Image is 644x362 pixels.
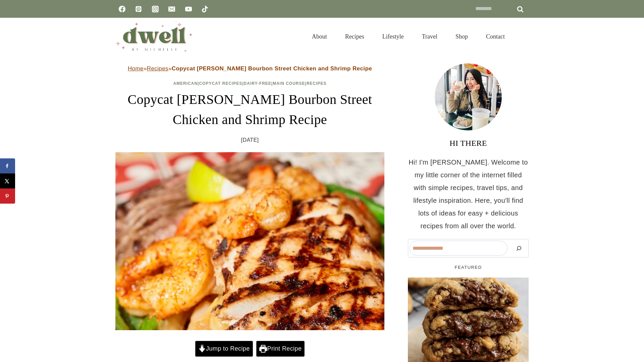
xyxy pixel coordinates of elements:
[195,341,253,356] a: Jump to Recipe
[413,25,446,48] a: Travel
[446,25,477,48] a: Shop
[115,89,384,130] h1: Copycat [PERSON_NAME] Bourbon Street Chicken and Shrimp Recipe
[115,21,193,52] img: DWELL by michelle
[182,2,195,16] a: YouTube
[132,2,145,16] a: Pinterest
[199,81,242,86] a: Copycat Recipes
[336,25,373,48] a: Recipes
[244,81,271,86] a: Dairy-Free
[172,65,372,72] strong: Copycat [PERSON_NAME] Bourbon Street Chicken and Shrimp Recipe
[477,25,514,48] a: Contact
[517,31,529,42] button: View Search Form
[147,65,168,72] a: Recipes
[408,137,529,149] h3: HI THERE
[149,2,162,16] a: Instagram
[303,25,336,48] a: About
[373,25,413,48] a: Lifestyle
[115,2,129,16] a: Facebook
[303,25,514,48] nav: Primary Navigation
[256,341,305,356] a: Print Recipe
[408,156,529,232] p: Hi! I'm [PERSON_NAME]. Welcome to my little corner of the internet filled with simple recipes, tr...
[165,2,178,16] a: Email
[511,241,527,256] button: Search
[115,152,384,330] img: Copycat applebees bourbon street chicken and shrimp
[128,65,372,72] span: » »
[273,81,305,86] a: Main Course
[128,65,144,72] a: Home
[307,81,327,86] a: Recipes
[408,264,529,271] h5: FEATURED
[241,135,259,145] time: [DATE]
[173,81,326,86] span: | | | |
[173,81,198,86] a: American
[198,2,212,16] a: TikTok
